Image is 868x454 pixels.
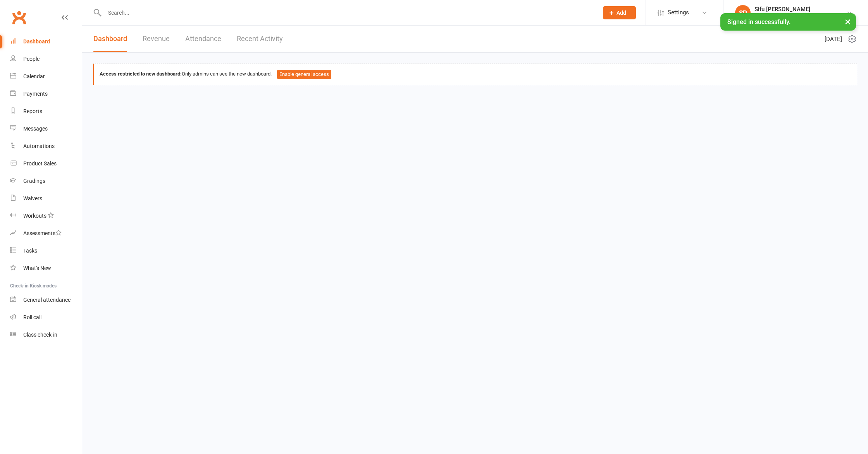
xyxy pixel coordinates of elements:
div: SP [735,5,751,21]
a: Attendance [185,26,221,52]
a: Gradings [10,172,82,190]
a: Dashboard [10,33,82,50]
div: People [23,56,40,62]
a: Reports [10,103,82,120]
a: Tasks [10,242,82,260]
div: What's New [23,265,51,271]
div: Tasks [23,248,37,254]
div: Class check-in [23,332,57,338]
a: Waivers [10,190,82,207]
div: Sifu [PERSON_NAME] [754,6,846,13]
div: Head Academy Kung Fu South Pty Ltd [754,13,846,20]
span: Settings [668,4,689,21]
span: Signed in successfully. [727,18,790,26]
div: Only admins can see the new dashboard. [100,70,851,79]
div: Dashboard [23,38,50,45]
input: Search... [102,7,593,18]
a: People [10,50,82,68]
button: Enable general access [277,70,331,79]
a: Calendar [10,68,82,85]
div: Gradings [23,178,45,184]
button: × [841,13,855,30]
a: What's New [10,260,82,277]
a: Product Sales [10,155,82,172]
a: Recent Activity [237,26,283,52]
a: Messages [10,120,82,138]
a: Workouts [10,207,82,225]
div: Messages [23,126,48,132]
a: Roll call [10,309,82,326]
a: Assessments [10,225,82,242]
strong: Access restricted to new dashboard: [100,71,182,77]
span: Add [617,10,626,16]
a: Payments [10,85,82,103]
div: Calendar [23,73,45,79]
div: Workouts [23,213,46,219]
div: General attendance [23,297,71,303]
a: Dashboard [93,26,127,52]
a: Revenue [143,26,170,52]
div: Assessments [23,230,62,236]
a: General attendance kiosk mode [10,291,82,309]
div: Waivers [23,195,42,201]
a: Automations [10,138,82,155]
div: Product Sales [23,160,57,167]
a: Clubworx [9,8,29,27]
div: Roll call [23,314,41,320]
span: [DATE] [825,34,842,44]
button: Add [603,6,636,19]
div: Automations [23,143,55,149]
div: Payments [23,91,48,97]
a: Class kiosk mode [10,326,82,344]
div: Reports [23,108,42,114]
